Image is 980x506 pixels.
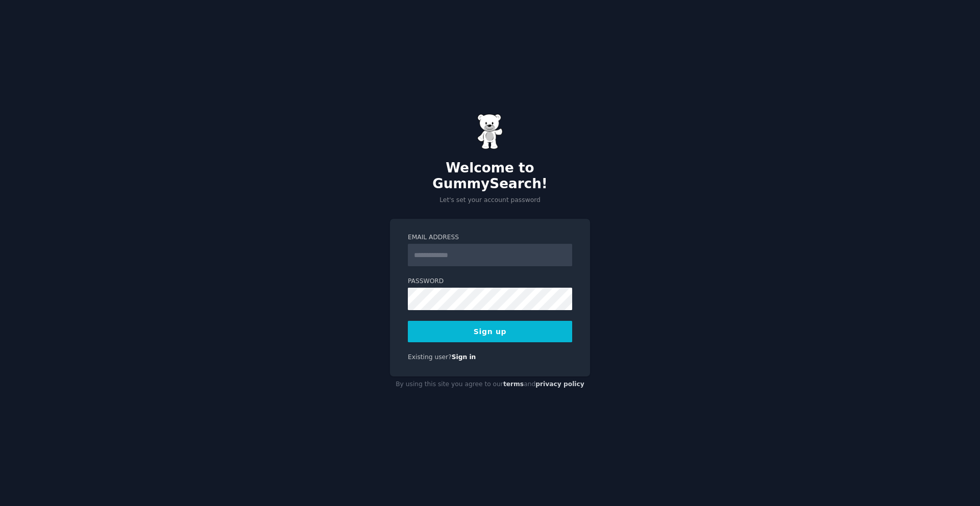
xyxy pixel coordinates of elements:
span: Existing user? [408,353,452,361]
a: Sign in [452,353,476,361]
label: Email Address [408,233,572,242]
img: Gummy Bear [477,114,503,149]
div: By using this site you agree to our and [390,376,590,393]
a: terms [503,381,524,388]
label: Password [408,277,572,286]
button: Sign up [408,321,572,342]
p: Let's set your account password [390,196,590,205]
a: privacy policy [535,381,584,388]
h2: Welcome to GummySearch! [390,160,590,192]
